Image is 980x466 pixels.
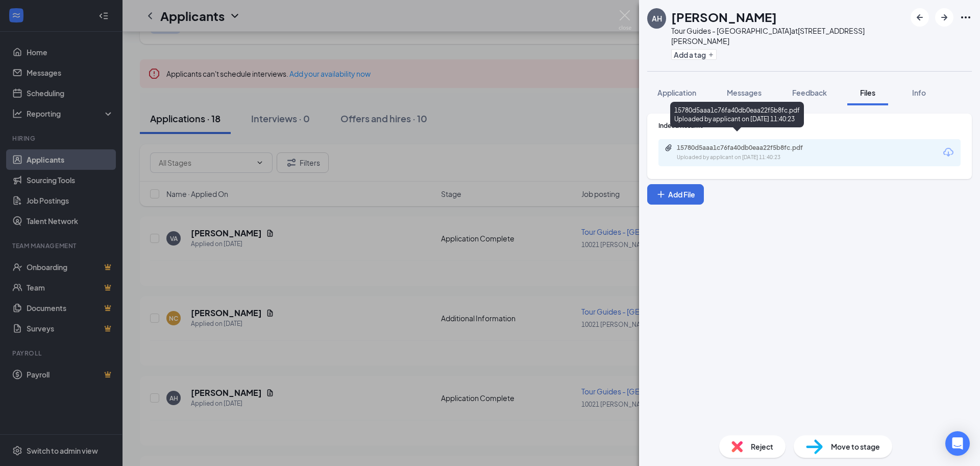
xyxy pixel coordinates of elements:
button: PlusAdd a tag [671,49,717,60]
a: Paperclip15780d5aaa1c76fa40db0eaa22f5b8fc.pdfUploaded by applicant on [DATE] 11:40:23 [665,144,830,162]
svg: Plus [708,52,714,58]
h1: [PERSON_NAME] [671,8,777,26]
div: Tour Guides - [GEOGRAPHIC_DATA] at [STREET_ADDRESS][PERSON_NAME] [671,26,905,46]
div: Indeed Resume [658,121,961,130]
div: Uploaded by applicant on [DATE] 11:40:23 [677,153,830,162]
svg: Ellipses [960,11,972,24]
span: Application [657,88,696,97]
div: Open Intercom Messenger [945,431,970,456]
div: 15780d5aaa1c76fa40db0eaa22f5b8fc.pdf Uploaded by applicant on [DATE] 11:40:23 [670,102,804,127]
svg: Paperclip [665,144,673,152]
div: 15780d5aaa1c76fa40db0eaa22f5b8fc.pdf [677,144,820,152]
span: Reject [751,441,773,452]
button: ArrowLeftNew [911,8,929,27]
span: Messages [727,88,762,97]
span: Info [912,88,926,97]
svg: Plus [656,189,666,199]
button: ArrowRight [935,8,953,27]
span: Feedback [792,88,827,97]
button: Add FilePlus [647,184,704,205]
span: Move to stage [831,441,880,452]
div: AH [652,13,662,24]
svg: Download [942,146,954,159]
svg: ArrowLeftNew [914,11,926,24]
span: Files [860,88,875,97]
svg: ArrowRight [938,11,950,24]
